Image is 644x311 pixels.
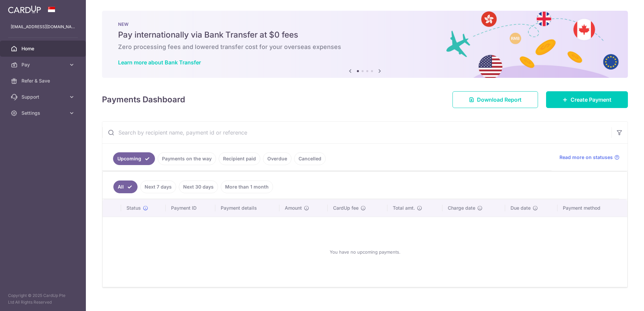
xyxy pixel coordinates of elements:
a: More than 1 month [221,180,273,193]
h4: Payments Dashboard [102,94,185,106]
a: Upcoming [113,152,155,165]
a: All [113,180,138,193]
span: Due date [511,205,531,211]
p: NEW [118,21,612,27]
th: Payment ID [166,199,215,217]
a: Payments on the way [158,152,216,165]
span: Charge date [448,205,475,211]
a: Next 7 days [140,180,176,193]
img: Bank transfer banner [102,11,628,78]
a: Cancelled [294,152,326,165]
img: CardUp [8,5,41,13]
th: Payment method [557,199,627,217]
p: [EMAIL_ADDRESS][DOMAIN_NAME] [11,23,75,30]
a: Read more on statuses [559,154,620,161]
span: Refer & Save [21,77,66,84]
span: Status [126,205,141,211]
a: Learn more about Bank Transfer [118,59,201,66]
span: Home [21,45,66,52]
a: Recipient paid [219,152,260,165]
a: Download Report [452,91,538,108]
span: Read more on statuses [559,154,613,161]
h5: Pay internationally via Bank Transfer at $0 fees [118,30,612,40]
div: You have no upcoming payments. [111,222,619,281]
a: Overdue [263,152,291,165]
a: Next 30 days [179,180,218,193]
span: Support [21,94,66,100]
span: Create Payment [571,96,611,104]
span: Total amt. [393,205,415,211]
span: Amount [285,205,302,211]
h6: Zero processing fees and lowered transfer cost for your overseas expenses [118,43,612,51]
span: Settings [21,110,66,116]
a: Create Payment [546,91,628,108]
input: Search by recipient name, payment id or reference [102,122,611,143]
span: Download Report [477,96,522,104]
th: Payment details [215,199,280,217]
span: CardUp fee [333,205,359,211]
span: Pay [21,61,66,68]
